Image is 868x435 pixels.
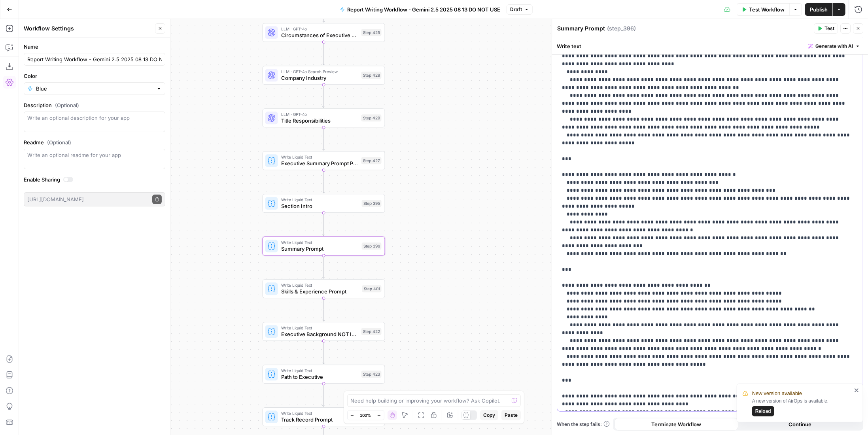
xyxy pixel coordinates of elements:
[607,25,636,32] span: ( step_396 )
[323,255,325,278] g: Edge from step_396 to step_401
[510,6,522,13] span: Draft
[749,6,785,13] span: Test Workflow
[281,330,358,338] span: Executive Background NOT IN USE
[360,412,371,418] span: 100%
[281,367,358,374] span: Write Liquid Text
[335,3,505,16] button: Report Writing Workflow - Gemini 2.5 2025 08 13 DO NOT USE
[854,387,860,393] button: close
[263,151,385,170] div: Write Liquid TextExecutive Summary Prompt PrimaryStep 427
[24,72,165,80] label: Color
[805,41,863,51] button: Generate with AI
[323,383,325,407] g: Edge from step_423 to step_397
[323,212,325,236] g: Edge from step_395 to step_396
[24,138,165,146] label: Readme
[281,245,359,253] span: Summary Prompt
[27,55,162,63] input: Untitled
[263,236,385,255] div: Write Liquid TextSummary PromptStep 396
[362,242,382,250] div: Step 396
[814,23,838,34] button: Test
[362,200,382,207] div: Step 395
[323,340,325,364] g: Edge from step_422 to step_423
[752,397,852,416] div: A new version of AirOps is available.
[552,38,868,54] div: Write text
[281,31,358,39] span: Circumstances of Executive CLEAN
[24,101,165,109] label: Description
[281,416,359,424] span: Track Record Prompt
[24,25,153,32] div: Workflow Settings
[501,410,521,420] button: Paste
[281,117,358,125] span: Title Responsibilities
[361,29,382,36] div: Step 425
[323,127,325,150] g: Edge from step_429 to step_427
[281,197,359,203] span: Write Liquid Text
[281,68,358,75] span: LLM · GPT-4o Search Preview
[323,298,325,321] g: Edge from step_401 to step_422
[347,6,500,13] span: Report Writing Workflow - Gemini 2.5 2025 08 13 DO NOT USE
[825,25,834,32] span: Test
[281,111,358,117] span: LLM · GPT-4o
[483,412,495,419] span: Copy
[507,4,533,15] button: Draft
[361,114,382,121] div: Step 429
[281,325,358,331] span: Write Liquid Text
[652,420,702,428] span: Terminate Workflow
[361,72,382,79] div: Step 428
[323,42,325,65] g: Edge from step_425 to step_428
[47,138,71,146] span: (Optional)
[281,239,359,246] span: Write Liquid Text
[281,410,359,416] span: Write Liquid Text
[738,418,862,431] button: Continue
[24,43,165,51] label: Name
[361,157,382,164] div: Step 427
[323,170,325,193] g: Edge from step_427 to step_395
[361,328,382,335] div: Step 422
[362,285,382,292] div: Step 401
[281,159,358,167] span: Executive Summary Prompt Primary
[323,84,325,108] g: Edge from step_428 to step_429
[36,85,153,93] input: Blue
[281,154,358,160] span: Write Liquid Text
[263,407,385,426] div: Write Liquid TextTrack Record PromptStep 397
[263,194,385,213] div: Write Liquid TextSection IntroStep 395
[805,3,832,16] button: Publish
[755,408,771,415] span: Reload
[505,412,518,419] span: Paste
[55,101,79,109] span: (Optional)
[281,202,359,210] span: Section Intro
[752,390,802,397] span: New version available
[815,43,853,50] span: Generate with AI
[557,421,610,428] a: When the step fails:
[281,373,358,381] span: Path to Executive
[263,66,385,85] div: LLM · GPT-4o Search PreviewCompany IndustryStep 428
[810,6,828,13] span: Publish
[789,420,811,428] span: Continue
[281,74,358,82] span: Company Industry
[281,26,358,32] span: LLM · GPT-4o
[557,25,605,32] textarea: Summary Prompt
[263,23,385,42] div: LLM · GPT-4oCircumstances of Executive CLEANStep 425
[737,3,789,16] button: Test Workflow
[263,108,385,127] div: LLM · GPT-4oTitle ResponsibilitiesStep 429
[263,322,385,341] div: Write Liquid TextExecutive Background NOT IN USEStep 422
[480,410,498,420] button: Copy
[263,279,385,298] div: Write Liquid TextSkills & Experience PromptStep 401
[281,287,359,295] span: Skills & Experience Prompt
[752,406,774,416] button: Reload
[361,371,382,378] div: Step 423
[263,365,385,384] div: Write Liquid TextPath to ExecutiveStep 423
[24,176,165,183] label: Enable Sharing
[281,282,359,288] span: Write Liquid Text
